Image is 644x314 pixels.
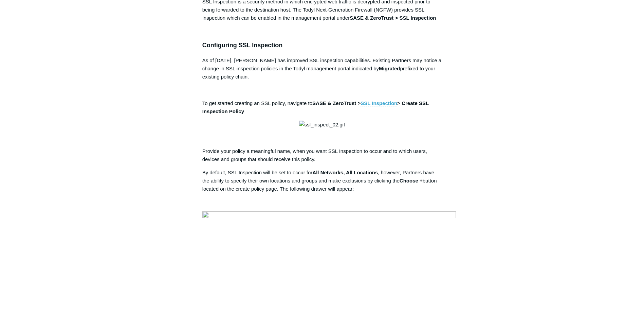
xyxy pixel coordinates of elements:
p: As of [DATE], [PERSON_NAME] has improved SSL inspection capabilities. Existing Partners may notic... [202,56,442,81]
p: To get started creating an SSL policy, navigate to [202,99,442,116]
strong: All Networks, All Locations [312,170,378,175]
img: ssl_inspect_02.gif [299,121,345,129]
img: 43106463919379 [202,211,456,296]
a: SSL Inspection [361,100,397,106]
strong: SASE & ZeroTrust > SSL Inspection [350,15,436,21]
strong: SASE & ZeroTrust > [312,100,361,106]
h3: Configuring SSL Inspection [202,40,442,50]
strong: SSL Inspection [361,100,397,106]
p: Provide your policy a meaningful name, when you want SSL Inspection to occur and to which users, ... [202,147,442,163]
strong: > Create SSL Inspection Policy [202,100,429,114]
strong: Choose + [400,178,423,184]
p: By default, SSL Inspection will be set to occur for , however, Partners have the ability to speci... [202,169,442,193]
strong: Migrated [379,66,400,71]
